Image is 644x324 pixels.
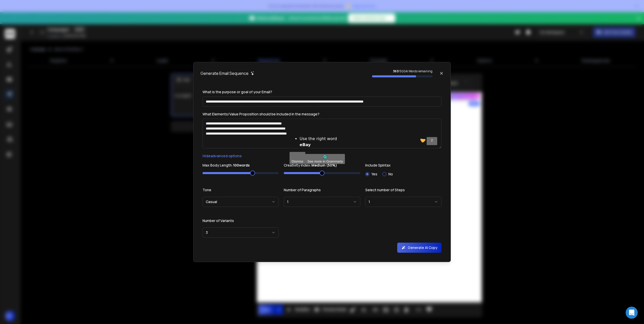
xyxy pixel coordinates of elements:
[397,243,441,253] button: Generate AI Copy
[284,188,360,192] label: Number of Paragraphs
[203,112,319,116] label: What Elements/Value Proposition should be included in the message?
[203,153,441,158] p: Hide advanced options
[203,197,279,207] button: Casual
[200,70,249,76] h1: Generate Email Sequence
[203,228,279,238] button: 3
[203,219,279,222] label: Number of Variants
[203,164,279,167] label: Max Body Length:
[371,172,377,176] label: Yes
[626,307,638,319] div: Open Intercom Messenger
[311,163,337,168] strong: Medium (50%)
[284,197,360,207] button: 1
[203,89,272,94] label: What is the purpose or goal of your Email?
[233,163,250,168] strong: 100 words
[372,69,432,73] p: / 500 AI Words remaining
[393,69,398,73] strong: 363
[203,119,441,148] textarea: To enrich screen reader interactions, please activate Accessibility in Grammarly extension settings
[365,197,441,207] button: 1
[284,164,360,167] label: Creativity index:
[365,164,441,167] label: Include Spintax
[365,188,441,192] label: Select number of Steps
[203,188,279,192] label: Tone
[388,172,393,176] label: No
